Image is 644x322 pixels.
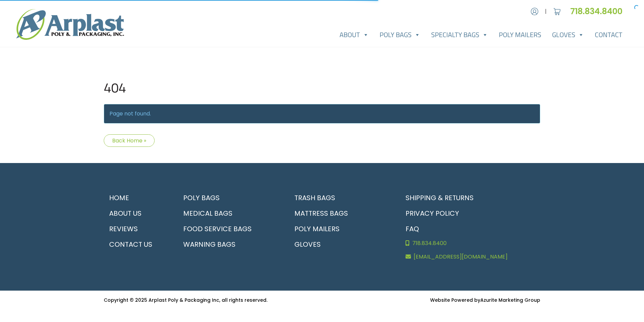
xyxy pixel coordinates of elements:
a: Specialty Bags [426,28,493,42]
a: About Us [104,206,170,221]
a: Privacy Policy [400,206,540,221]
a: Home [104,190,170,206]
a: Mattress Bags [289,206,392,221]
a: Shipping & Returns [400,190,540,206]
a: [EMAIL_ADDRESS][DOMAIN_NAME] [400,250,540,264]
a: Reviews [104,221,170,237]
a: Food Service Bags [178,221,281,237]
a: Poly Mailers [289,221,392,237]
a: Contact [589,28,628,42]
p: Page not found. [104,104,540,124]
img: logo [16,9,124,40]
a: Gloves [289,237,392,252]
a: 718.834.8400 [570,6,628,17]
a: Poly Bags [374,28,426,42]
small: Copyright © 2025 Arplast Poly & Packaging Inc, all rights reserved. [104,297,267,303]
a: Back Home » [104,134,155,147]
a: Medical Bags [178,206,281,221]
small: Website Powered by [430,297,540,303]
a: Gloves [547,28,589,42]
a: 718.834.8400 [400,237,540,250]
a: About [334,28,374,42]
a: Trash Bags [289,190,392,206]
h1: 404 [104,80,540,96]
a: Azurite Marketing Group [480,297,540,303]
span: | [545,7,547,16]
a: Warning Bags [178,237,281,252]
a: FAQ [400,221,540,237]
a: Poly Mailers [493,28,547,42]
a: Poly Bags [178,190,281,206]
a: Contact Us [104,237,170,252]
